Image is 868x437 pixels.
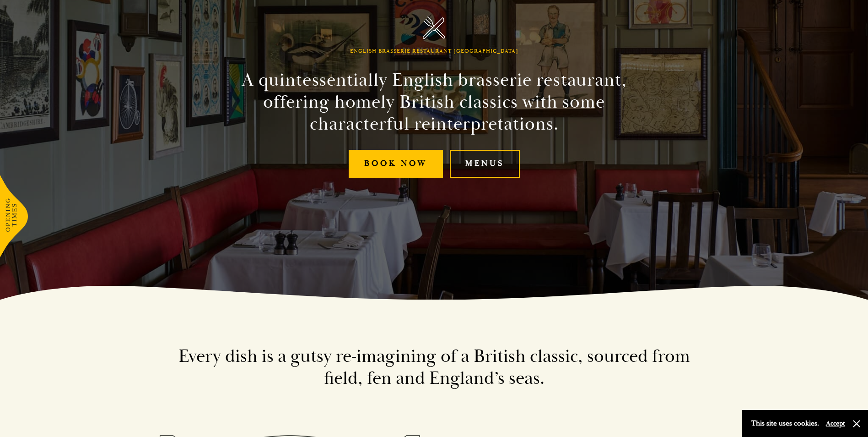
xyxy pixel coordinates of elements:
p: This site uses cookies. [751,417,819,430]
h1: English Brasserie Restaurant [GEOGRAPHIC_DATA] [350,48,518,55]
a: Book Now [349,150,443,178]
button: Accept [826,419,845,428]
button: Close and accept [852,419,861,428]
a: Menus [450,150,520,178]
h2: A quintessentially English brasserie restaurant, offering homely British classics with some chara... [226,69,643,135]
img: Parker's Tavern Brasserie Cambridge [423,16,445,39]
h2: Every dish is a gutsy re-imagining of a British classic, sourced from field, fen and England’s seas. [173,345,695,389]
